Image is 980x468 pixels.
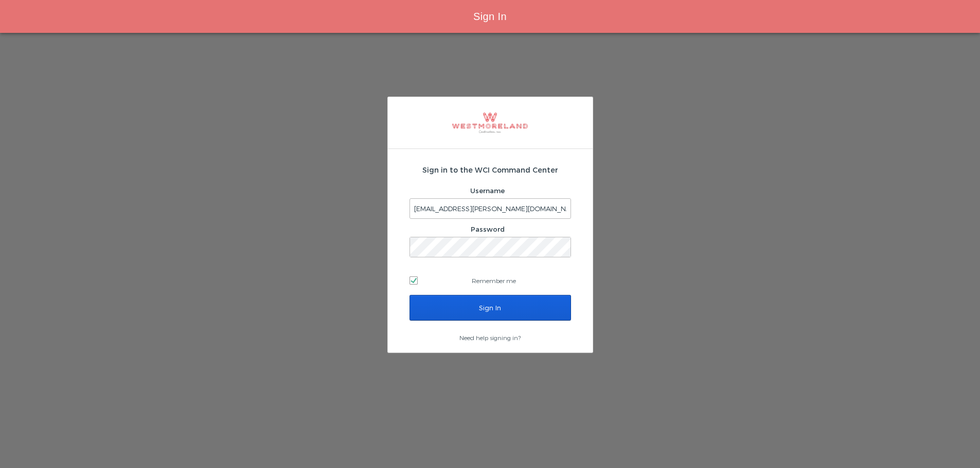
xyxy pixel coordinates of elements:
label: Username [470,186,505,195]
h2: Sign in to the WCI Command Center [409,164,571,175]
input: Sign In [409,295,571,321]
label: Remember me [409,273,571,288]
span: Sign In [473,11,507,22]
a: Need help signing in? [459,334,521,341]
label: Password [471,225,505,233]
